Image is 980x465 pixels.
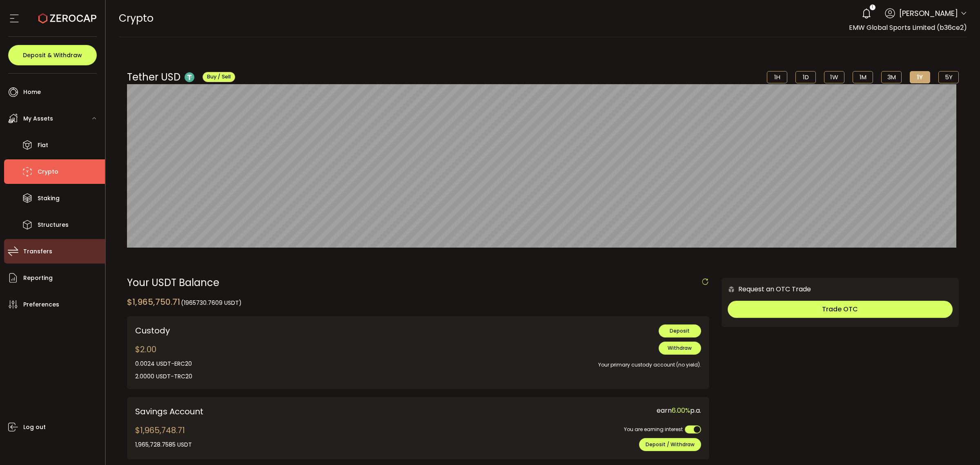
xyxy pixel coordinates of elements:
[127,296,242,308] div: $1,965,750.71
[899,8,958,19] span: [PERSON_NAME]
[670,327,690,334] span: Deposit
[728,301,953,318] button: Trade OTC
[797,136,980,465] iframe: Chat Widget
[23,421,46,433] span: Log out
[938,71,959,83] li: 5Y
[38,192,60,204] span: Staking
[135,343,192,381] div: $2.00
[135,360,192,368] div: 0.0024 USDT-ERC20
[23,52,82,58] span: Deposit & Withdraw
[881,71,902,83] li: 3M
[135,405,412,418] div: Savings Account
[38,139,48,151] span: Fiat
[23,86,41,98] span: Home
[910,71,930,83] li: 1Y
[657,406,701,415] span: earn p.a.
[135,324,362,337] div: Custody
[23,272,53,284] span: Reporting
[38,219,69,231] span: Structures
[38,166,58,178] span: Crypto
[668,344,692,351] span: Withdraw
[374,355,701,369] div: Your primary custody account (no yield).
[624,426,683,433] span: You are earning interest
[23,113,53,125] span: My Assets
[728,286,735,293] img: 6nGpN7MZ9FLuBP83NiajKbTRY4UzlzQtBKtCrLLspmCkSvCZHBKvY3NxgQaT5JnOQREvtQ257bXeeSTueZfAPizblJ+Fe8JwA...
[181,299,242,307] span: (1965730.7609 USDT)
[824,71,844,83] li: 1W
[119,11,154,25] span: Crypto
[203,72,235,82] button: Buy / Sell
[659,342,701,355] button: Withdraw
[849,23,967,32] span: EMW Global Sports Limited (b36ce2)
[767,71,787,83] li: 1H
[23,299,59,311] span: Preferences
[853,71,873,83] li: 1M
[8,45,97,65] button: Deposit & Withdraw
[207,73,231,80] span: Buy / Sell
[672,406,690,415] span: 6.00%
[646,441,695,448] span: Deposit / Withdraw
[135,424,192,449] div: $1,965,748.71
[135,372,192,381] div: 2.0000 USDT-TRC20
[795,71,816,83] li: 1D
[135,440,192,449] div: 1,965,728.7585 USDT
[722,284,811,294] div: Request an OTC Trade
[659,324,701,338] button: Deposit
[127,278,709,288] div: Your USDT Balance
[23,246,52,257] span: Transfers
[127,70,235,84] div: Tether USD
[639,438,701,451] button: Deposit / Withdraw
[872,4,873,10] span: 1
